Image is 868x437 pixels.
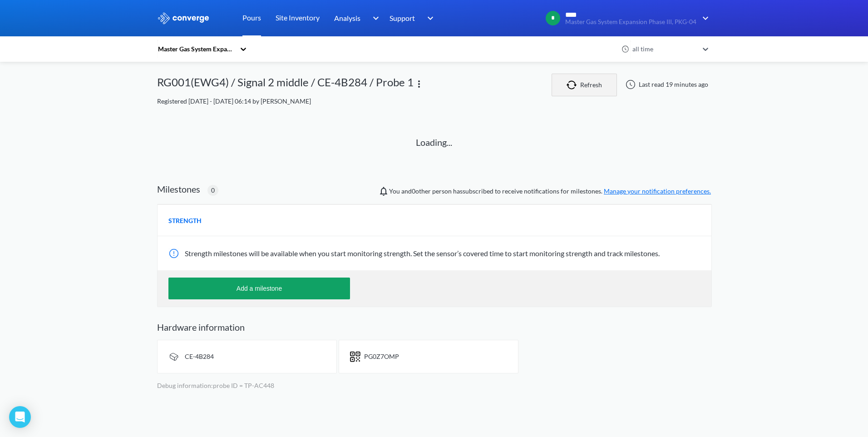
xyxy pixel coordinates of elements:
[168,216,202,226] span: STRENGTH
[334,12,360,24] span: Analysis
[604,187,711,195] a: Manage your notification preferences.
[421,13,436,24] img: downArrow.svg
[185,353,214,360] span: CE-4B284
[350,351,360,362] img: icon-short-text.svg
[185,249,660,258] span: Strength milestones will be available when you start monitoring strength. Set the sensor’s covere...
[416,135,452,149] p: Loading...
[157,97,311,105] span: Registered [DATE] - [DATE] 06:14 by [PERSON_NAME]
[390,12,415,24] span: Support
[567,80,580,89] img: icon-refresh.svg
[157,44,235,54] div: Master Gas System Expansion Phase III, PKG-04
[621,45,630,53] img: icon-clock.svg
[157,12,210,24] img: logo_ewhite.svg
[157,322,711,333] h2: Hardware information
[364,353,399,360] span: PG0Z7OMP
[552,74,617,96] button: Refresh
[630,44,698,54] div: all time
[412,187,431,195] span: 0 other
[414,79,424,89] img: more.svg
[9,406,31,428] div: Open Intercom Messenger
[157,184,200,194] h2: Milestones
[565,19,696,25] span: Master Gas System Expansion Phase III, PKG-04
[367,13,381,24] img: downArrow.svg
[157,381,711,391] p: Debug information: probe ID = TP-AC448
[621,79,711,90] div: Last read 19 minutes ago
[211,185,215,195] span: 0
[157,74,414,96] div: RG001(EWG4) / Signal 2 middle / CE-4B284 / Probe 1
[696,13,711,24] img: downArrow.svg
[389,186,711,196] span: You and person has subscribed to receive notifications for milestones.
[168,351,179,362] img: signal-icon.svg
[378,186,389,197] img: notifications-icon.svg
[168,278,350,299] button: Add a milestone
